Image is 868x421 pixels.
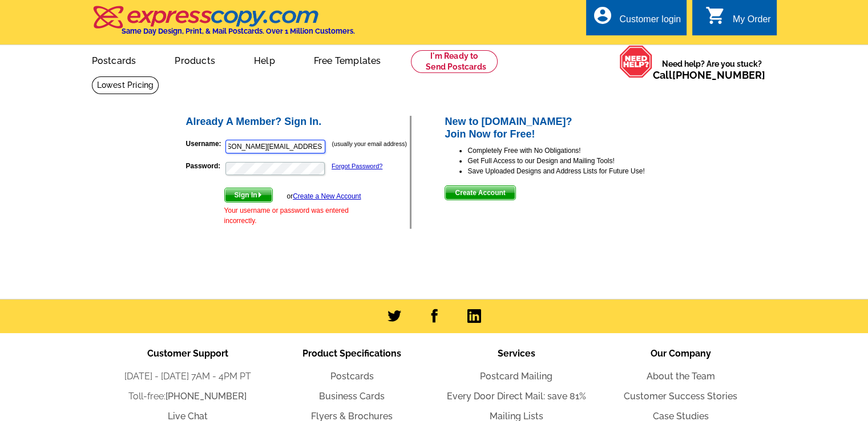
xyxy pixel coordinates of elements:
[640,156,868,421] iframe: LiveChat chat widget
[619,14,681,30] div: Customer login
[480,371,552,382] a: Postcard Mailing
[445,186,515,200] span: Create Account
[445,116,684,140] h2: New to [DOMAIN_NAME]? Join Now for Free!
[165,391,247,402] a: [PHONE_NUMBER]
[122,27,355,35] h4: Same Day Design, Print, & Mail Postcards. Over 1 Million Customers.
[296,46,399,73] a: Free Templates
[447,391,586,402] a: Every Door Direct Mail: save 81%
[705,13,771,27] a: shopping_cart My Order
[498,348,535,359] span: Services
[224,188,273,203] button: Sign In
[467,145,684,156] li: Completely Free with No Obligations!
[705,5,726,26] i: shopping_cart
[186,161,224,171] label: Password:
[186,116,410,128] h2: Already A Member? Sign In.
[106,370,270,383] li: [DATE] - [DATE] 7AM - 4PM PT
[653,58,771,81] span: Need help? Are you stuck?
[225,188,272,202] span: Sign In
[186,139,224,149] label: Username:
[319,391,385,402] a: Business Cards
[156,46,233,73] a: Products
[592,5,612,26] i: account_circle
[467,156,684,166] li: Get Full Access to our Design and Mailing Tools!
[330,371,374,382] a: Postcards
[257,192,263,197] img: button-next-arrow-white.png
[619,45,653,78] img: help
[92,14,355,35] a: Same Day Design, Print, & Mail Postcards. Over 1 Million Customers.
[302,348,401,359] span: Product Specifications
[236,46,293,73] a: Help
[74,46,155,73] a: Postcards
[653,69,765,81] span: Call
[106,390,270,403] li: Toll-free:
[467,166,684,176] li: Save Uploaded Designs and Address Lists for Future Use!
[733,14,771,30] div: My Order
[224,205,361,226] div: Your username or password was entered incorrectly.
[445,185,515,200] button: Create Account
[624,391,737,402] a: Customer Success Stories
[293,192,361,200] a: Create a New Account
[672,69,765,81] a: [PHONE_NUMBER]
[332,140,407,147] small: (usually your email address)
[286,191,361,201] div: or
[147,348,228,359] span: Customer Support
[592,13,681,27] a: account_circle Customer login
[332,163,382,169] a: Forgot Password?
